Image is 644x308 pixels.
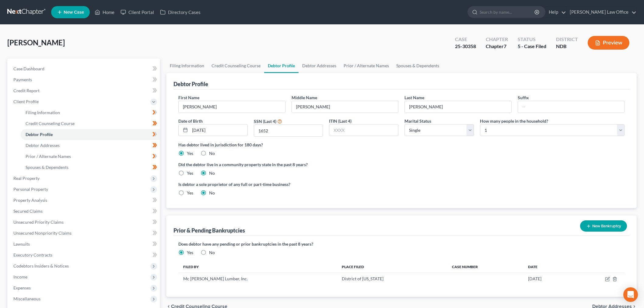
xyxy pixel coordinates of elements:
a: Prior / Alternate Names [21,151,160,162]
label: SSN (Last 4) [254,118,276,124]
a: Executory Contracts [9,250,160,261]
button: Preview [588,36,629,50]
span: Lawsuits [13,241,30,247]
label: Yes [187,170,193,176]
input: -- [179,101,285,113]
a: Property Analysis [9,195,160,206]
label: Suffix [518,94,529,101]
input: -- [518,101,625,113]
span: Case Dashboard [13,66,44,71]
span: Codebtors Insiders & Notices [13,263,69,268]
span: Secured Claims [13,208,43,214]
a: Unsecured Priority Claims [9,217,160,228]
span: Debtor Addresses [26,143,60,148]
span: Expenses [13,285,31,290]
th: Date [523,261,572,273]
div: Case [455,36,476,43]
input: XXXX [329,124,398,136]
div: District [556,36,578,43]
span: Miscellaneous [13,296,40,301]
a: Spouses & Dependents [393,58,443,73]
div: Open Intercom Messenger [623,287,638,302]
label: Yes [187,190,193,196]
a: Credit Report [9,85,160,96]
label: No [209,170,215,176]
span: Property Analysis [13,198,47,203]
div: Debtor Profile [173,80,208,88]
button: New Bankruptcy [580,220,627,232]
td: [DATE] [523,273,572,285]
div: 25-30358 [455,43,476,50]
label: No [209,190,215,196]
span: Income [13,274,27,279]
span: Spouses & Dependents [26,165,68,170]
span: Filing Information [26,110,60,115]
label: No [209,150,215,156]
a: Debtor Addresses [21,140,160,151]
a: Debtor Profile [264,58,299,73]
a: Debtor Addresses [299,58,340,73]
span: New Case [64,10,84,15]
input: M.I [292,101,398,113]
a: Lawsuits [9,239,160,250]
input: MM/DD/YYYY [190,124,247,136]
a: Payments [9,74,160,85]
div: Status [518,36,546,43]
input: XXXX [254,125,323,136]
a: Unsecured Nonpriority Claims [9,228,160,239]
span: Credit Report [13,88,40,93]
div: Prior & Pending Bankruptcies [173,227,245,234]
div: Chapter [486,43,508,50]
a: Spouses & Dependents [21,162,160,173]
label: Date of Birth [178,118,203,124]
label: Middle Name [292,94,317,101]
a: Home [92,7,117,18]
th: Case Number [447,261,523,273]
label: Does debtor have any pending or prior bankruptcies in the past 8 years? [178,241,625,247]
a: Debtor Profile [21,129,160,140]
div: NDB [556,43,578,50]
label: Yes [187,250,193,256]
span: [PERSON_NAME] [7,38,65,47]
a: Filing Information [166,58,208,73]
a: Credit Counseling Course [21,118,160,129]
th: Filed By [178,261,337,273]
label: Last Name [404,94,424,101]
label: Did the debtor live in a community property state in the past 8 years? [178,161,625,168]
span: Prior / Alternate Names [26,154,71,159]
span: Credit Counseling Course [26,121,75,126]
span: Personal Property [13,187,48,192]
label: Has debtor lived in jurisdiction for 180 days? [178,142,625,148]
label: Marital Status [404,118,431,124]
th: Place Filed [337,261,447,273]
label: ITIN (Last 4) [329,118,352,124]
label: How many people in the household? [480,118,548,124]
span: Executory Contracts [13,252,52,257]
label: Yes [187,150,193,156]
span: Real Property [13,176,40,181]
span: Unsecured Nonpriority Claims [13,230,72,236]
a: Case Dashboard [9,63,160,74]
label: Is debtor a sole proprietor of any full or part-time business? [178,181,398,187]
td: Mc [PERSON_NAME] Lumber, Inc. [178,273,337,285]
a: Client Portal [117,7,157,18]
span: 7 [504,43,506,49]
label: No [209,250,215,256]
a: Prior / Alternate Names [340,58,393,73]
span: Client Profile [13,99,39,104]
div: Chapter [486,36,508,43]
span: Payments [13,77,32,82]
a: Secured Claims [9,206,160,217]
a: Filing Information [21,107,160,118]
td: District of [US_STATE] [337,273,447,285]
div: 5 - Case Filed [518,43,546,50]
a: [PERSON_NAME] Law Office [567,7,636,18]
input: Search by name... [480,6,535,18]
a: Help [546,7,566,18]
a: Directory Cases [157,7,204,18]
span: Unsecured Priority Claims [13,219,64,225]
input: -- [405,101,511,113]
span: Debtor Profile [26,132,53,137]
a: Credit Counseling Course [208,58,264,73]
label: First Name [178,94,199,101]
